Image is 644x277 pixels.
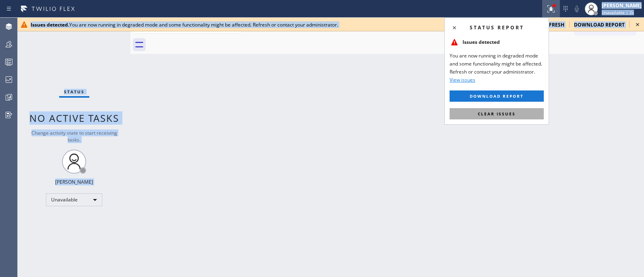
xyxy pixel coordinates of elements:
div: [PERSON_NAME] [602,2,642,9]
span: No active tasks [29,111,119,125]
span: Change activity state to start receiving tasks. [31,129,117,143]
div: You are now running in degraded mode and some functionality might be affected. Refresh or contact... [31,21,537,28]
b: Issues detected. [31,21,69,28]
button: Mute [571,3,582,14]
div: [PERSON_NAME] [55,179,93,185]
span: Status [64,89,85,94]
div: Unavailable [46,193,102,206]
span: download report [574,21,625,28]
span: refresh [543,21,564,28]
span: Unavailable | 2s [602,10,634,15]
